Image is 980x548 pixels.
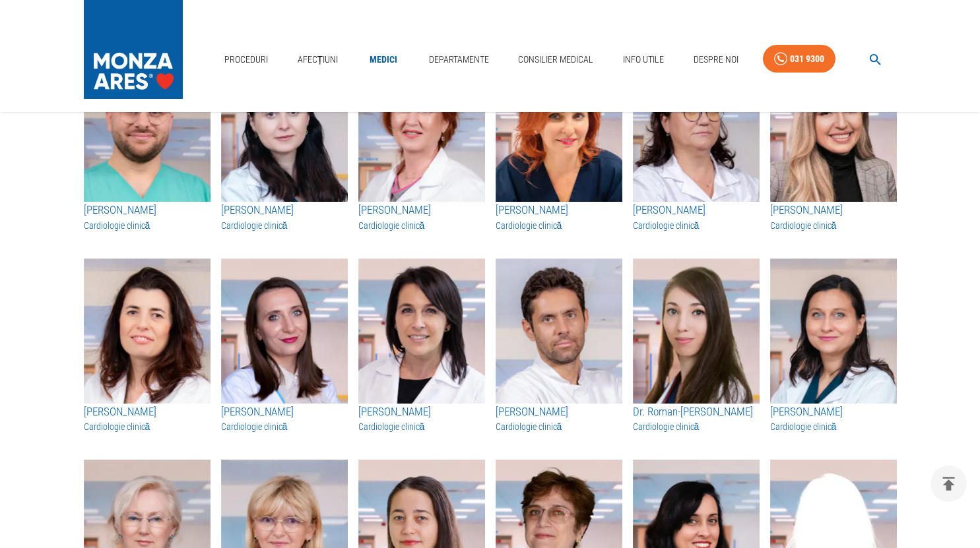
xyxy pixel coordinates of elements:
[219,46,273,73] a: Proceduri
[633,420,760,433] h3: Cardiologie clinică
[496,202,622,232] a: [PERSON_NAME]Cardiologie clinică
[358,259,485,404] img: Dr. Adina Roșu
[358,57,485,202] img: Dr. Anca Simona Tău
[84,57,211,202] img: Dr. Alexandru Achim
[358,219,485,232] h3: Cardiologie clinică
[84,219,211,232] h3: Cardiologie clinică
[358,404,485,421] h3: [PERSON_NAME]
[763,45,835,73] a: 031 9300
[358,202,485,219] h3: [PERSON_NAME]
[292,46,344,73] a: Afecțiuni
[633,259,760,404] img: Dr. Roman-Pepine Diana
[221,202,348,219] h3: [PERSON_NAME]
[358,202,485,232] a: [PERSON_NAME]Cardiologie clinică
[496,219,622,232] h3: Cardiologie clinică
[496,57,622,202] img: Dr. Simona Costea
[770,259,897,404] img: Dr. Maria Greavu
[84,259,211,404] img: Dr. Isabella Mihalcea
[221,202,348,232] a: [PERSON_NAME]Cardiologie clinică
[221,420,348,433] h3: Cardiologie clinică
[358,404,485,434] a: [PERSON_NAME]Cardiologie clinică
[633,202,760,219] h3: [PERSON_NAME]
[770,219,897,232] h3: Cardiologie clinică
[221,404,348,421] h3: [PERSON_NAME]
[633,202,760,232] a: [PERSON_NAME]Cardiologie clinică
[633,219,760,232] h3: Cardiologie clinică
[770,420,897,433] h3: Cardiologie clinică
[362,46,405,73] a: Medici
[358,420,485,433] h3: Cardiologie clinică
[618,46,669,73] a: Info Utile
[633,57,760,202] img: Dr. Silvia Andrucovici
[770,404,897,434] a: [PERSON_NAME]Cardiologie clinică
[496,259,622,404] img: Dr. Alexandru Deaconu
[513,46,599,73] a: Consilier Medical
[84,420,211,433] h3: Cardiologie clinică
[221,404,348,434] a: [PERSON_NAME]Cardiologie clinică
[496,202,622,219] h3: [PERSON_NAME]
[931,466,967,502] button: delete
[84,404,211,421] h3: [PERSON_NAME]
[633,404,760,434] a: Dr. Roman-[PERSON_NAME]Cardiologie clinică
[770,202,897,232] a: [PERSON_NAME]Cardiologie clinică
[496,404,622,421] h3: [PERSON_NAME]
[688,46,744,73] a: Despre Noi
[770,202,897,219] h3: [PERSON_NAME]
[424,46,494,73] a: Departamente
[221,57,348,202] img: Dr. Cristina Hăbudeanu
[84,202,211,232] a: [PERSON_NAME]Cardiologie clinică
[770,57,897,202] img: Dr. Raluca Tomoaia
[633,404,760,421] h3: Dr. Roman-[PERSON_NAME]
[496,420,622,433] h3: Cardiologie clinică
[221,219,348,232] h3: Cardiologie clinică
[790,51,824,67] div: 031 9300
[84,404,211,434] a: [PERSON_NAME]Cardiologie clinică
[84,202,211,219] h3: [PERSON_NAME]
[496,404,622,434] a: [PERSON_NAME]Cardiologie clinică
[770,404,897,421] h3: [PERSON_NAME]
[221,259,348,404] img: Dr. Crina Rădulescu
